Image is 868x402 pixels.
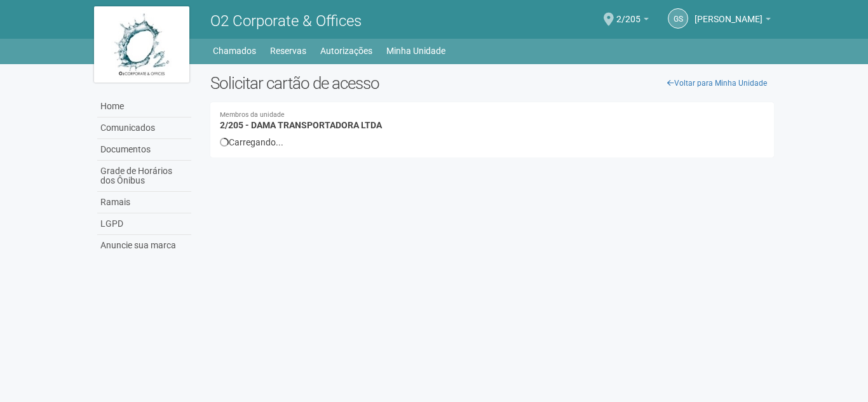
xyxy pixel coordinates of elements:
[616,16,649,26] a: 2/205
[97,96,191,117] a: Home
[97,161,191,192] a: Grade de Horários dos Ônibus
[220,112,764,119] small: Membros da unidade
[210,12,362,30] span: O2 Corporate & Offices
[695,16,771,26] a: [PERSON_NAME]
[213,42,256,60] a: Chamados
[320,42,372,60] a: Autorizações
[616,2,641,24] span: 2/205
[668,8,688,29] a: GS
[220,112,764,130] h4: 2/205 - DAMA TRANSPORTADORA LTDA
[660,74,774,93] a: Voltar para Minha Unidade
[386,42,445,60] a: Minha Unidade
[97,139,191,161] a: Documentos
[97,192,191,213] a: Ramais
[220,137,764,148] div: Carregando...
[94,6,189,83] img: logo.jpg
[210,74,774,93] h2: Solicitar cartão de acesso
[97,213,191,235] a: LGPD
[97,117,191,139] a: Comunicados
[695,2,763,24] span: Gilberto Stiebler Filho
[97,235,191,256] a: Anuncie sua marca
[270,42,306,60] a: Reservas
